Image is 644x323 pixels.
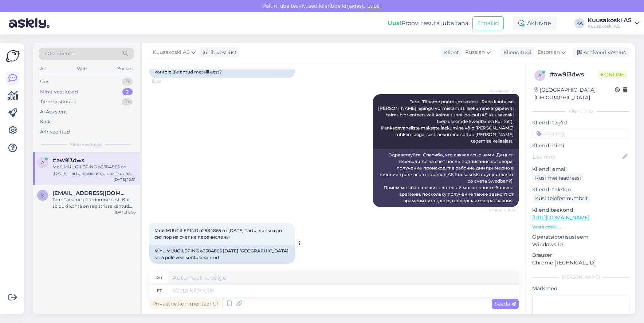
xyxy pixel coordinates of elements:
div: # aw9i3dws [550,70,598,79]
div: Küsi meiliaadressi [532,173,584,183]
span: #aw9i3dws [52,157,85,164]
span: Tere. Täname pöördumise eest. Raha kantakse [PERSON_NAME] lepingu vormistamist, laekumine argipäe... [378,99,515,144]
div: Kliendi info [532,108,629,115]
span: Russian [465,48,485,56]
a: Kuusakoski ASKuusakoski AS [588,17,640,29]
p: Vaata edasi ... [532,224,629,230]
div: Uus [40,78,49,85]
div: Proovi tasuta juba täna: [388,19,470,28]
div: Мой MUUGILEPING o2584865 от [DATE] Tartu, деньги до сих пор на счет не перечислены [52,164,136,177]
p: Windows 10 [532,241,629,248]
p: Brauser [532,251,629,259]
span: Kuusakoski AS [153,48,190,56]
span: a [41,160,44,165]
img: Askly Logo [6,49,20,63]
span: a [538,73,542,78]
input: Lisa nimi [533,153,621,161]
p: Klienditeekond [532,206,629,214]
span: Мой MUUGILEPING o2584865 от [DATE] Tartu, деньги до сих пор на счет не перечислены [154,228,283,240]
div: Minu vestlused [40,88,78,96]
p: Operatsioonisüsteem [532,233,629,241]
div: Privaatne kommentaar [149,299,220,309]
div: Klient [441,49,459,56]
div: Kõik [40,118,51,125]
div: [DATE] 8:56 [115,210,136,215]
a: [URL][DOMAIN_NAME] [532,214,589,221]
div: [PERSON_NAME] [532,274,629,280]
p: Märkmed [532,285,629,292]
div: 0 [122,98,133,105]
button: Emailid [472,16,504,30]
div: Socials [116,64,134,73]
div: 2 [122,88,133,96]
div: Здравствуйте. Спасибо, что связались с нами. Деньги переводятся на счет после подписания договора... [373,149,519,207]
div: Kuusakoski AS [588,17,632,23]
div: ru [156,272,162,284]
div: KA [574,18,585,28]
span: Nähtud ✓ 10:41 [488,207,517,213]
p: Kliendi email [532,166,629,173]
div: Tiimi vestlused [40,98,76,105]
span: Otsi kliente [45,50,74,57]
div: Web [75,64,88,73]
input: Lisa tag [532,128,629,139]
span: kikkasave@gmail.com [52,190,128,196]
div: [GEOGRAPHIC_DATA], [GEOGRAPHIC_DATA] [534,86,615,101]
p: Chrome [TECHNICAL_ID] [532,259,629,267]
span: Luba [365,3,382,9]
span: Online [598,71,627,79]
div: Tere. Täname pöördumise eest. Kui sõiduki kohta on registrisse kantud käsutamise keelumärge või m... [52,196,136,210]
div: [DATE] 10:51 [114,177,136,182]
span: 10:28 [152,79,179,84]
div: 0 [122,78,133,85]
div: Arhiveeritud [40,128,70,136]
div: Küsi telefoninumbrit [532,194,591,203]
div: AI Assistent [40,108,67,116]
div: All [39,64,47,73]
p: Kliendi telefon [532,186,629,194]
span: Minu vestlused [70,141,103,148]
span: Estonian [538,48,560,56]
span: 10:51 [152,264,179,270]
div: Arhiveeri vestlus [573,48,629,57]
div: et [157,284,162,297]
div: Klienditugi [500,49,531,56]
div: Aktiivne [513,17,557,30]
span: k [41,192,44,198]
div: juhib vestlust [200,49,237,56]
div: Kuusakoski AS [588,23,632,29]
span: Kuusakoski AS [489,88,517,94]
p: Kliendi tag'id [532,119,629,127]
b: Uus! [388,20,401,27]
span: Saada [495,300,516,307]
p: Kliendi nimi [532,142,629,149]
div: Minu MUUGILEPING o2584865 [DATE] [GEOGRAPHIC_DATA], raha pole veel kontole kantud [149,245,295,264]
